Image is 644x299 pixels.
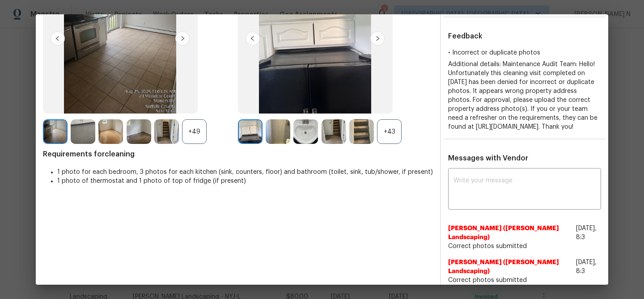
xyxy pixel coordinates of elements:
span: Correct photos submitted [448,276,601,285]
div: +43 [377,119,402,144]
img: left-chevron-button-url [51,31,65,46]
span: Messages with Vendor [448,155,528,162]
span: Feedback [448,33,483,40]
img: right-chevron-button-url [370,31,385,46]
img: left-chevron-button-url [246,31,260,46]
li: 1 photo of thermostat and 1 photo of top of fridge (if present) [57,177,433,185]
span: Requirements for cleaning [43,150,433,159]
div: +49 [182,119,207,144]
span: [DATE], 8:3 [576,225,597,240]
li: 1 photo for each bedroom, 3 photos for each kitchen (sink, counters, floor) and bathroom (toilet,... [57,168,433,177]
span: [PERSON_NAME] ([PERSON_NAME] Landscaping) [448,224,572,242]
span: Correct photos submitted [448,242,601,251]
span: Additional details: Maintenance Audit Team: Hello! Unfortunately this cleaning visit completed on... [448,61,597,130]
span: • Incorrect or duplicate photos [448,50,540,56]
span: [PERSON_NAME] ([PERSON_NAME] Landscaping) [448,258,572,276]
span: [DATE], 8:3 [576,259,597,274]
img: right-chevron-button-url [175,31,190,46]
